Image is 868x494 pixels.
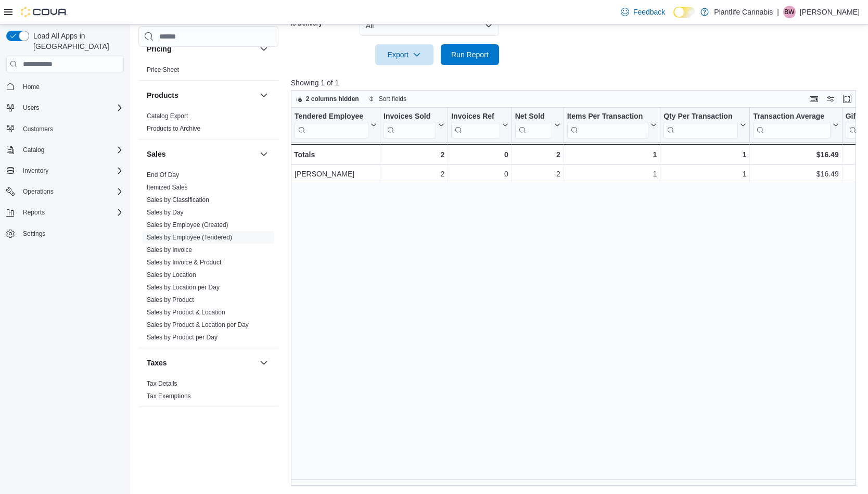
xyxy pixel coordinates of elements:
[441,44,499,65] button: Run Report
[19,122,124,135] span: Customers
[147,258,221,267] span: Sales by Invoice & Product
[515,148,560,161] div: 2
[19,185,124,198] span: Operations
[663,112,738,122] div: Qty Per Transaction
[2,226,128,241] button: Settings
[19,144,48,156] button: Catalog
[824,93,837,105] button: Display options
[663,112,738,138] div: Qty Per Transaction
[147,296,194,304] span: Sales by Product
[19,144,124,156] span: Catalog
[19,164,124,177] span: Inventory
[360,15,499,36] button: All
[23,125,53,133] span: Customers
[567,112,648,138] div: Items Per Transaction
[147,379,177,388] span: Tax Details
[2,184,128,199] button: Operations
[295,112,377,138] button: Tendered Employee
[364,93,411,105] button: Sort fields
[147,112,188,120] a: Catalog Export
[567,112,657,138] button: Items Per Transaction
[451,168,508,181] div: 0
[515,112,560,138] button: Net Sold
[19,102,124,114] span: Users
[384,148,444,161] div: 2
[515,112,552,138] div: Net Sold
[23,167,48,175] span: Inventory
[784,6,794,18] span: BW
[19,164,53,177] button: Inventory
[147,321,249,329] span: Sales by Product & Location per Day
[451,49,489,60] span: Run Report
[23,208,45,217] span: Reports
[147,90,178,100] h3: Products
[23,104,39,112] span: Users
[21,7,68,17] img: Cova
[147,358,256,368] button: Taxes
[19,227,124,240] span: Settings
[147,221,228,229] span: Sales by Employee (Created)
[633,7,665,17] span: Feedback
[147,296,194,303] a: Sales by Product
[19,102,43,114] button: Users
[295,168,377,181] div: [PERSON_NAME]
[147,392,191,400] a: Tax Exemptions
[753,168,838,181] div: $16.49
[19,185,58,198] button: Operations
[147,209,184,216] a: Sales by Day
[23,83,40,91] span: Home
[147,321,249,328] a: Sales by Product & Location per Day
[23,187,54,196] span: Operations
[295,112,368,122] div: Tendered Employee
[777,6,779,18] p: |
[147,124,200,133] span: Products to Archive
[147,196,209,204] span: Sales by Classification
[147,271,196,278] a: Sales by Location
[258,357,270,369] button: Taxes
[147,44,171,54] h3: Pricing
[381,44,427,65] span: Export
[258,43,270,55] button: Pricing
[147,246,192,254] a: Sales by Invoice
[294,148,377,161] div: Totals
[147,171,179,179] a: End Of Day
[2,163,128,178] button: Inventory
[567,168,657,181] div: 1
[295,112,368,138] div: Tendered Employee
[753,112,830,138] div: Transaction Average
[673,7,695,18] input: Dark Mode
[384,112,436,122] div: Invoices Sold
[138,64,278,80] div: Pricing
[384,168,444,181] div: 2
[147,392,191,400] span: Tax Exemptions
[19,206,124,219] span: Reports
[291,93,363,105] button: 2 columns hidden
[147,149,256,159] button: Sales
[2,143,128,157] button: Catalog
[147,283,220,292] span: Sales by Location per Day
[147,259,221,266] a: Sales by Invoice & Product
[29,31,124,52] span: Load All Apps in [GEOGRAPHIC_DATA]
[147,333,218,341] span: Sales by Product per Day
[515,168,560,181] div: 2
[147,149,166,159] h3: Sales
[753,148,838,161] div: $16.49
[19,81,44,93] a: Home
[147,184,188,191] a: Itemized Sales
[384,112,436,138] div: Invoices Sold
[19,227,49,240] a: Settings
[147,246,192,254] span: Sales by Invoice
[567,112,648,122] div: Items Per Transaction
[147,233,232,242] span: Sales by Employee (Tendered)
[147,208,184,217] span: Sales by Day
[147,125,200,132] a: Products to Archive
[808,93,820,105] button: Keyboard shortcuts
[147,308,225,316] span: Sales by Product & Location
[147,221,228,229] a: Sales by Employee (Created)
[147,112,188,120] span: Catalog Export
[138,169,278,348] div: Sales
[291,78,862,88] p: Showing 1 of 1
[147,44,256,54] button: Pricing
[2,205,128,220] button: Reports
[800,6,860,18] p: [PERSON_NAME]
